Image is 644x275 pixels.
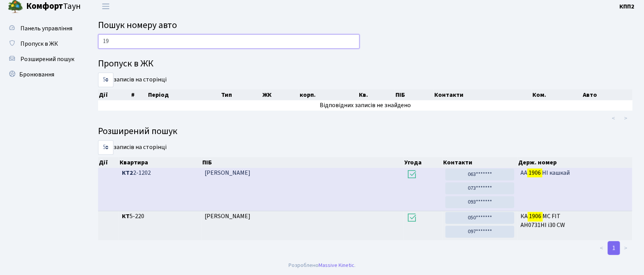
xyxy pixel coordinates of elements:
[4,67,81,82] a: Бронювання
[122,212,199,221] span: 5-220
[289,261,355,270] div: Розроблено .
[608,241,620,255] a: 1
[262,89,299,100] th: ЖК
[319,261,354,269] a: Massive Kinetic
[131,89,147,100] th: #
[434,89,532,100] th: Контакти
[4,51,81,67] a: Розширений пошук
[98,58,632,70] h4: Пропуск в ЖК
[4,36,81,51] a: Пропуск в ЖК
[220,89,262,100] th: Тип
[395,89,434,100] th: ПІБ
[527,167,542,178] mark: 1906
[98,73,167,87] label: записів на сторінці
[147,89,220,100] th: Період
[122,169,199,177] span: 2-1202
[122,212,130,220] b: КТ
[98,100,632,111] td: Відповідних записів не знайдено
[98,73,113,87] select: записів на сторінці
[620,2,635,11] b: КПП2
[202,157,404,168] th: ПІБ
[98,140,167,155] label: записів на сторінці
[19,70,54,79] span: Бронювання
[122,169,133,177] b: КТ2
[98,18,177,32] span: Пошук номеру авто
[528,211,542,222] mark: 1906
[518,157,633,168] th: Держ. номер
[20,55,74,63] span: Розширений пошук
[582,89,633,100] th: Авто
[20,40,58,48] span: Пропуск в ЖК
[299,89,359,100] th: корп.
[119,157,202,168] th: Квартира
[443,157,518,168] th: Контакти
[4,21,81,36] a: Панель управління
[98,157,119,168] th: Дії
[532,89,582,100] th: Ком.
[98,140,113,155] select: записів на сторінці
[358,89,395,100] th: Кв.
[98,34,360,49] input: Пошук
[404,157,443,168] th: Угода
[205,169,250,177] span: [PERSON_NAME]
[620,2,635,11] a: КПП2
[20,24,72,33] span: Панель управління
[205,212,250,220] span: [PERSON_NAME]
[521,169,629,177] span: АА НІ кашкай
[521,212,629,230] span: КА МС FIT АН0731НI i30 CW
[98,126,632,137] h4: Розширений пошук
[98,89,131,100] th: Дії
